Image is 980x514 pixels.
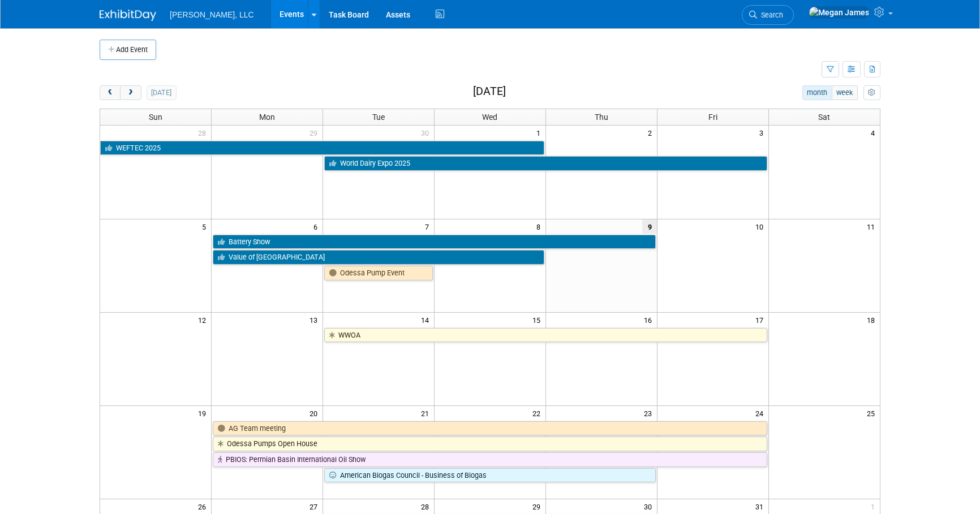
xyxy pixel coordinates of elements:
[308,313,323,327] span: 13
[324,468,656,483] a: American Biogas Council - Business of Biogas
[643,406,657,420] span: 23
[213,250,544,265] a: Value of [GEOGRAPHIC_DATA]
[324,266,433,280] a: Odessa Pump Event
[308,126,323,140] span: 29
[482,113,497,122] span: Wed
[818,113,830,122] span: Sat
[832,85,858,100] button: week
[535,126,545,140] span: 1
[324,156,767,171] a: World Dairy Expo 2025
[758,126,768,140] span: 3
[802,85,832,100] button: month
[643,313,657,327] span: 16
[197,126,211,140] span: 28
[201,219,211,234] span: 5
[324,328,767,343] a: WWOA
[120,85,141,100] button: next
[100,40,156,60] button: Add Event
[642,219,657,234] span: 9
[100,10,156,21] img: ExhibitDay
[757,11,783,19] span: Search
[147,85,177,100] button: [DATE]
[531,499,545,513] span: 29
[473,85,506,98] h2: [DATE]
[866,313,880,327] span: 18
[535,219,545,234] span: 8
[863,85,880,100] button: myCustomButton
[643,499,657,513] span: 30
[866,219,880,234] span: 11
[312,219,323,234] span: 6
[595,113,608,122] span: Thu
[308,406,323,420] span: 20
[420,406,434,420] span: 21
[213,452,767,467] a: PBIOS: Permian Basin International Oil Show
[870,126,880,140] span: 4
[754,219,768,234] span: 10
[742,5,794,25] a: Search
[372,113,385,122] span: Tue
[170,10,254,19] span: [PERSON_NAME], LLC
[213,235,655,249] a: Battery Show
[809,6,870,19] img: Megan James
[708,113,717,122] span: Fri
[754,499,768,513] span: 31
[100,85,121,100] button: prev
[420,126,434,140] span: 30
[197,499,211,513] span: 26
[531,313,545,327] span: 15
[754,313,768,327] span: 17
[259,113,275,122] span: Mon
[213,437,767,451] a: Odessa Pumps Open House
[424,219,434,234] span: 7
[100,141,544,156] a: WEFTEC 2025
[197,313,211,327] span: 12
[868,89,875,97] i: Personalize Calendar
[420,313,434,327] span: 14
[308,499,323,513] span: 27
[754,406,768,420] span: 24
[149,113,162,122] span: Sun
[866,406,880,420] span: 25
[420,499,434,513] span: 28
[531,406,545,420] span: 22
[647,126,657,140] span: 2
[213,421,767,436] a: AG Team meeting
[870,499,880,513] span: 1
[197,406,211,420] span: 19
